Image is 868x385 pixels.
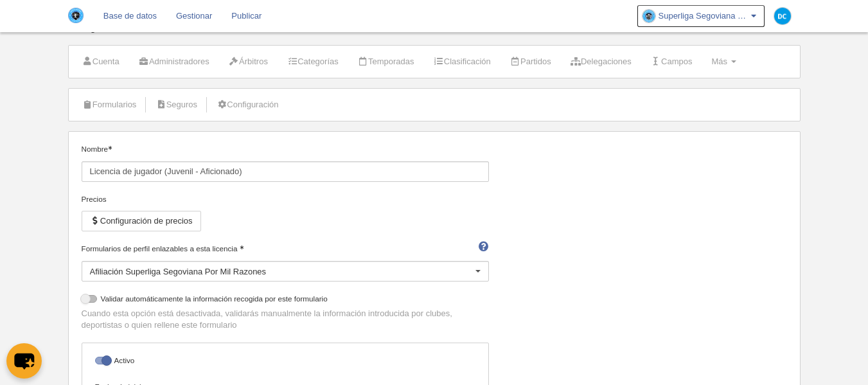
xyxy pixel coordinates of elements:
a: Formularios [75,95,144,114]
button: chat-button [6,343,42,379]
input: Nombre [82,161,489,182]
a: Más [704,52,743,71]
a: Categorías [280,52,346,71]
img: c2l6ZT0zMHgzMCZmcz05JnRleHQ9REMmYmc9MDM5YmU1.png [774,8,791,24]
label: Nombre [82,143,489,182]
i: Obligatorio [240,246,244,249]
button: Configuración de precios [82,211,201,231]
a: Clasificación [427,52,498,71]
label: Activo [95,355,475,370]
a: Árbitros [222,52,275,71]
label: Formularios de perfil enlazables a esta licencia [82,243,489,255]
label: Validar automáticamente la información recogida por este formulario [82,293,489,308]
div: Precios [82,193,489,205]
img: OavcNxVbaZnD.30x30.jpg [642,10,655,22]
p: Cuando esta opción está desactivada, validarás manualmente la información introducida por clubes,... [82,308,489,331]
a: Configuración [209,95,285,114]
img: Superliga Segoviana Por Mil Razones [68,8,84,23]
i: Obligatorio [108,146,112,150]
a: Delegaciones [563,52,639,71]
span: Más [711,57,727,66]
a: Campos [644,52,700,71]
div: Configuración [68,22,801,45]
a: Superliga Segoviana Por Mil Razones [637,5,765,27]
a: Administradores [132,52,217,71]
a: Cuenta [75,52,127,71]
a: Partidos [503,52,558,71]
span: Superliga Segoviana Por Mil Razones [659,10,748,22]
span: Afiliación Superliga Segoviana Por Mil Razones [90,267,267,276]
a: Seguros [148,95,204,114]
a: Temporadas [351,52,421,71]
